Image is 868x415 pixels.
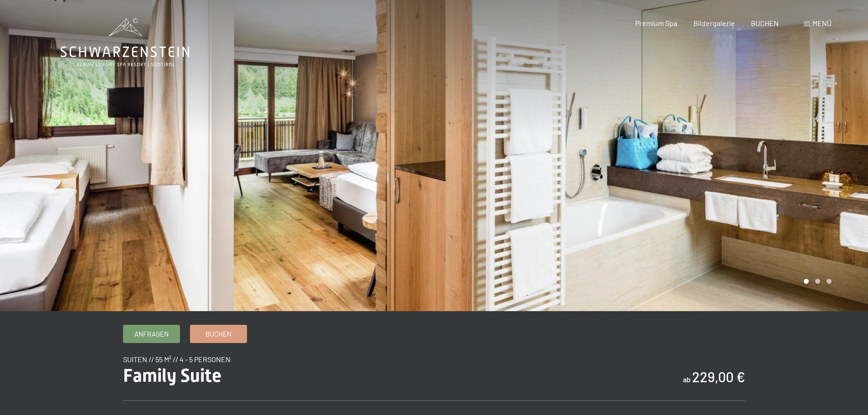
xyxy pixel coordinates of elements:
[123,365,221,386] span: Family Suite
[635,19,677,27] a: Premium Spa
[190,325,247,343] a: Buchen
[692,369,745,385] b: 229,00 €
[134,329,169,339] span: Anfragen
[123,325,180,343] a: Anfragen
[693,19,735,27] a: Bildergalerie
[123,355,231,364] span: Suiten // 55 m² // 4 - 5 Personen
[205,329,231,339] span: Buchen
[812,19,832,27] span: Menü
[683,375,691,384] span: ab
[751,19,779,27] a: BUCHEN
